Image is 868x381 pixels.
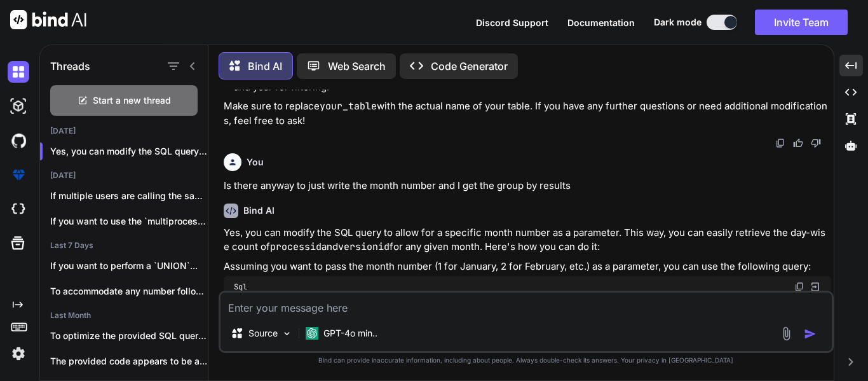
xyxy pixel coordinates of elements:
img: settings [8,343,29,364]
span: Documentation [567,17,635,28]
img: icon [804,328,817,340]
img: cloudideIcon [8,198,29,220]
img: Pick Models [281,328,292,339]
h6: You [247,156,264,169]
p: To optimize the provided SQL query while... [50,329,208,342]
img: darkAi-studio [8,95,29,117]
p: To accommodate any number followed by either... [50,285,208,298]
img: darkChat [8,61,29,83]
span: Discord Support [476,17,548,28]
span: Dark mode [654,16,702,29]
h2: Last Month [40,310,208,321]
code: your_table [320,100,377,113]
p: Assuming you want to pass the month number (1 for January, 2 for February, etc.) as a parameter, ... [224,260,831,274]
span: Sql [234,282,247,292]
button: Discord Support [476,16,548,29]
span: Start a new thread [93,94,171,107]
button: Invite Team [755,10,848,35]
p: Yes, you can modify the SQL query to allow for a specific month number as a parameter. This way, ... [224,226,831,254]
h2: [DATE] [40,170,208,181]
p: Is there anyway to just write the month number and I get the group by results [224,179,831,193]
p: Source [248,327,278,340]
h6: Bind AI [243,204,275,217]
p: Code Generator [431,59,508,74]
img: copy [775,138,785,148]
p: Yes, you can modify the SQL query to all... [50,145,208,158]
p: The provided code appears to be a... [50,355,208,368]
p: Bind AI [248,59,282,74]
img: githubDark [8,130,29,151]
h1: Threads [50,59,90,74]
h2: Last 7 Days [40,240,208,251]
code: versionid [338,240,390,253]
img: Open in Browser [810,281,821,293]
p: Web Search [328,59,386,74]
code: processid [270,240,322,253]
img: attachment [779,326,794,341]
p: Make sure to replace with the actual name of your table. If you have any further questions or nee... [224,99,831,128]
img: like [793,138,803,148]
h2: [DATE] [40,126,208,136]
img: GPT-4o mini [306,327,318,340]
p: If you want to perform a `UNION`... [50,260,208,272]
p: If you want to use the `multiprocessing`... [50,215,208,228]
button: Documentation [567,16,635,29]
img: dislike [811,138,821,148]
img: premium [8,164,29,186]
img: copy [794,282,804,292]
img: Bind AI [10,10,86,29]
p: Bind can provide inaccurate information, including about people. Always double-check its answers.... [219,356,834,365]
p: If multiple users are calling the same... [50,190,208,202]
p: GPT-4o min.. [323,327,377,340]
